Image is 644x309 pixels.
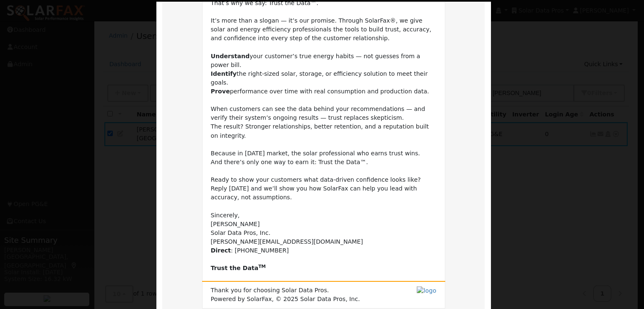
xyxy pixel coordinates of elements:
[211,247,231,254] b: Direct
[211,70,237,77] b: Identify
[211,286,360,304] span: Thank you for choosing Solar Data Pros. Powered by SolarFax, © 2025 Solar Data Pros, Inc.
[211,88,230,95] b: Prove
[211,265,266,271] b: Trust the Data
[258,264,266,269] sup: TM
[211,53,250,59] b: Understand
[417,286,436,295] img: logo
